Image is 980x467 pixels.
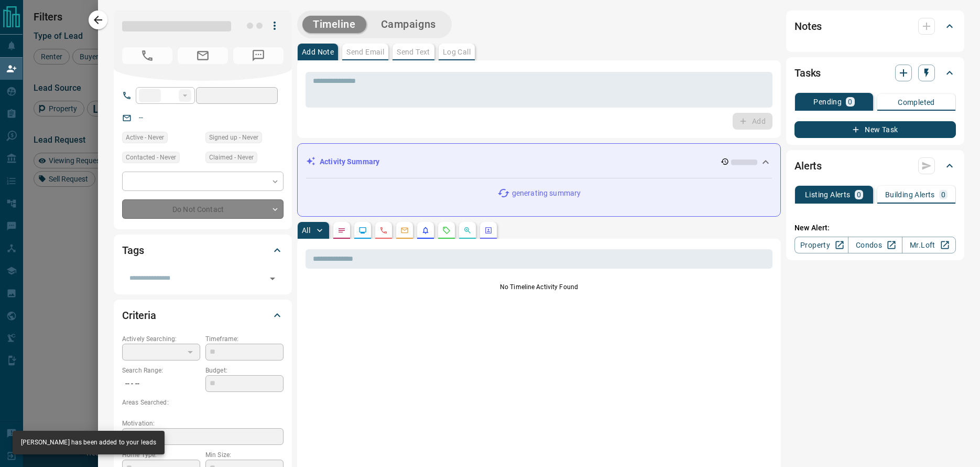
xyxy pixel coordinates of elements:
p: Activity Summary [320,156,379,167]
div: Activity Summary [306,152,772,172]
p: Building Alerts [885,191,935,198]
button: Campaigns [371,16,447,33]
div: Criteria [122,303,284,328]
span: No Number [122,47,172,64]
p: Timeframe: [205,334,284,344]
p: All [302,227,310,234]
svg: Agent Actions [484,226,493,235]
span: Signed up - Never [209,132,258,143]
svg: Notes [337,226,346,235]
p: Add Note [302,48,334,56]
p: Home Type: [122,450,200,460]
p: No Timeline Activity Found [306,282,772,292]
a: -- [139,113,143,122]
p: Completed [898,99,935,106]
p: 0 [941,191,945,198]
svg: Emails [400,226,409,235]
span: Claimed - Never [209,152,254,163]
p: 0 [848,98,852,105]
a: Property [794,237,848,253]
p: New Alert: [794,222,956,234]
div: Alerts [794,153,956,178]
p: Actively Searching: [122,334,200,344]
span: No Email [178,47,228,64]
p: -- - -- [122,375,200,392]
h2: Tasks [794,65,821,81]
div: Tags [122,238,284,263]
button: Timeline [302,16,366,33]
span: Active - Never [126,132,164,143]
svg: Listing Alerts [421,226,430,235]
a: Mr.Loft [902,237,956,253]
button: New Task [794,121,956,138]
div: Do Not Contact [122,199,284,219]
p: generating summary [512,188,581,199]
h2: Notes [794,18,822,35]
p: Motivation: [122,419,284,428]
p: Listing Alerts [805,191,851,198]
span: No Number [233,47,284,64]
p: Search Range: [122,366,200,375]
svg: Calls [379,226,388,235]
h2: Criteria [122,307,156,324]
p: 0 [857,191,861,198]
svg: Opportunities [463,226,472,235]
span: Contacted - Never [126,152,176,163]
button: Open [265,271,280,286]
svg: Requests [442,226,451,235]
div: Notes [794,14,956,39]
p: Pending [813,98,842,105]
p: Min Size: [205,450,284,460]
p: Budget: [205,366,284,375]
svg: Lead Browsing Activity [358,226,367,235]
h2: Alerts [794,157,822,174]
div: [PERSON_NAME] has been added to your leads [21,434,156,451]
h2: Tags [122,242,144,259]
p: Areas Searched: [122,398,284,407]
a: Condos [848,237,902,253]
div: Tasks [794,60,956,86]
